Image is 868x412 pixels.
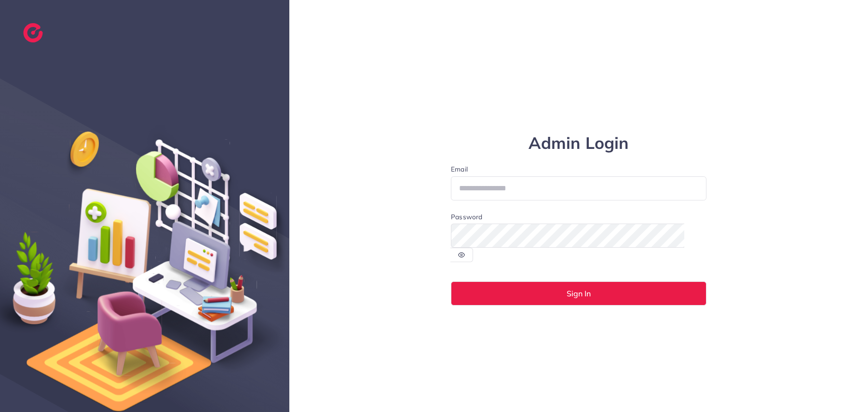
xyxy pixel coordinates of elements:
label: Email [451,164,706,174]
span: Sign In [567,290,591,297]
button: Sign In [451,281,706,306]
label: Password [451,212,482,222]
h1: Admin Login [451,133,706,153]
img: logo [23,23,43,42]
